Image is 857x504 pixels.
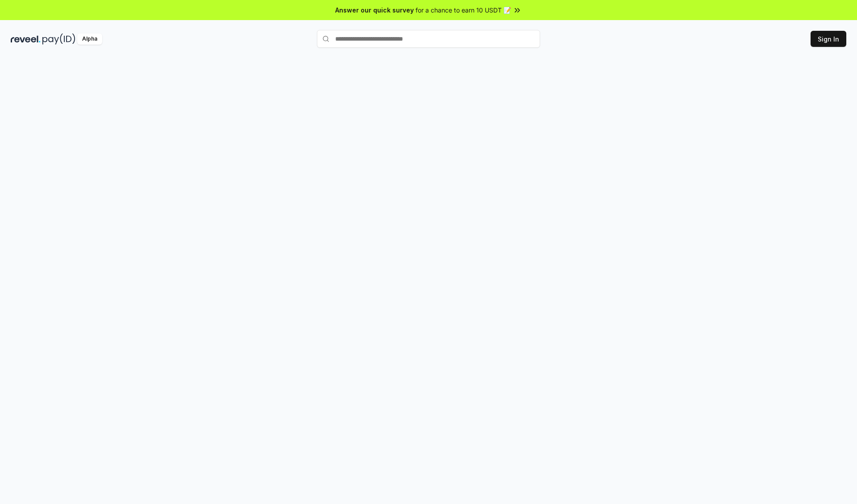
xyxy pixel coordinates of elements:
span: Answer our quick survey [335,5,414,15]
button: Sign In [811,31,846,47]
span: for a chance to earn 10 USDT 📝 [416,5,511,15]
img: pay_id [42,33,75,45]
div: Alpha [77,33,102,45]
img: reveel_dark [11,33,41,45]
